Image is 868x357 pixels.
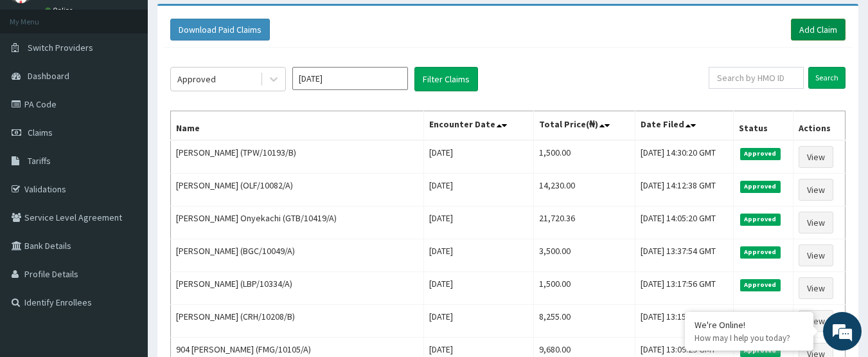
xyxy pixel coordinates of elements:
td: [DATE] 13:17:56 GMT [635,272,734,305]
a: View [799,212,833,233]
div: Approved [177,73,216,86]
input: Search [808,67,846,89]
td: [DATE] [424,305,534,338]
td: 1,500.00 [534,140,635,174]
div: Minimize live chat window [211,6,242,37]
textarea: Type your message and hit 'Enter' [6,228,245,273]
a: View [799,179,833,201]
img: d_794563401_company_1708531726252_794563401 [24,64,52,96]
td: 21,720.36 [534,206,635,239]
th: Actions [793,111,846,141]
td: [DATE] 13:15:58 GMT [635,305,734,338]
th: Name [171,111,424,141]
td: [DATE] [424,174,534,206]
td: [DATE] [424,239,534,272]
td: 1,500.00 [534,272,635,305]
span: Approved [740,246,781,258]
input: Search by HMO ID [709,67,804,89]
span: Dashboard [28,70,69,82]
td: [PERSON_NAME] (OLF/10082/A) [171,174,424,206]
th: Total Price(₦) [534,111,635,141]
th: Date Filed [635,111,734,141]
span: We're online! [75,100,177,230]
span: Approved [740,345,781,356]
td: [DATE] 14:12:38 GMT [635,174,734,206]
a: View [799,244,833,266]
span: Claims [28,127,53,138]
button: Filter Claims [414,67,478,91]
div: We're Online! [695,319,804,331]
a: View [799,146,833,168]
td: [PERSON_NAME] (CRH/10208/B) [171,305,424,338]
td: [DATE] 14:30:20 GMT [635,140,734,174]
th: Status [734,111,793,141]
p: How may I help you today? [695,333,804,343]
span: Approved [740,214,781,225]
td: [DATE] [424,140,534,174]
span: Approved [740,279,781,291]
td: [DATE] [424,272,534,305]
td: 8,255.00 [534,305,635,338]
td: [PERSON_NAME] (BGC/10049/A) [171,239,424,272]
span: Tariffs [28,155,51,167]
td: [PERSON_NAME] (TPW/10193/B) [171,140,424,174]
a: Online [45,6,76,15]
span: Switch Providers [28,42,93,53]
span: Approved [740,148,781,160]
a: View [799,277,833,299]
th: Encounter Date [424,111,534,141]
td: 14,230.00 [534,174,635,206]
a: View [799,310,833,332]
input: Select Month and Year [292,67,408,90]
button: Download Paid Claims [170,19,270,41]
td: [PERSON_NAME] Onyekachi (GTB/10419/A) [171,206,424,239]
div: Chat with us now [67,72,216,89]
td: [PERSON_NAME] (LBP/10334/A) [171,272,424,305]
a: Add Claim [791,19,846,41]
td: [DATE] 13:37:54 GMT [635,239,734,272]
td: [DATE] 14:05:20 GMT [635,206,734,239]
span: Approved [740,181,781,192]
td: 3,500.00 [534,239,635,272]
td: [DATE] [424,206,534,239]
